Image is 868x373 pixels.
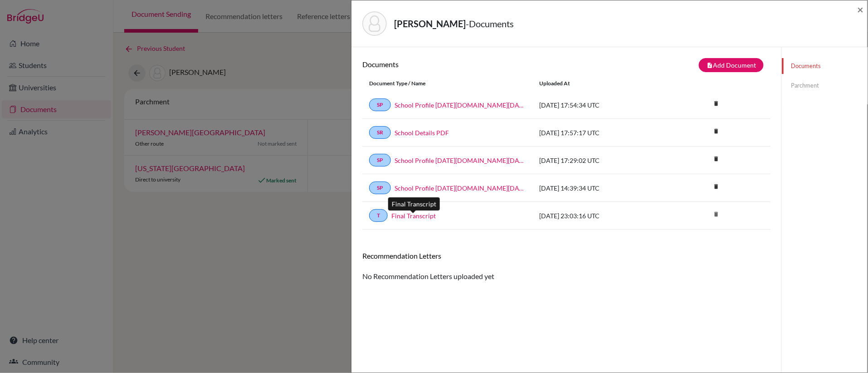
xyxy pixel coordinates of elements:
[709,180,723,193] i: delete
[782,78,868,93] a: Parchment
[532,79,668,88] div: Uploaded at
[369,98,391,111] a: SP
[858,3,864,16] span: ×
[369,182,391,194] a: SP
[532,100,668,110] div: [DATE] 17:54:34 UTC
[707,62,713,69] i: note_add
[709,152,723,166] i: delete
[369,126,391,139] a: SR
[709,207,723,221] i: delete
[362,60,566,69] h6: Documents
[699,58,764,72] button: note_addAdd Document
[858,4,864,15] button: Close
[391,211,436,221] a: Final Transcript
[369,154,391,167] a: SP
[362,79,532,88] div: Document Type / Name
[782,58,868,74] a: Documents
[395,128,449,137] a: School Details PDF
[532,128,668,137] div: [DATE] 17:57:17 UTC
[369,209,388,222] a: T
[709,126,723,138] a: delete
[362,251,770,282] div: No Recommendation Letters uploaded yet
[709,98,723,110] a: delete
[388,197,440,211] div: Final Transcript
[395,100,526,110] a: School Profile [DATE][DOMAIN_NAME][DATE]_wide
[709,97,723,110] i: delete
[394,18,466,29] strong: [PERSON_NAME]
[395,156,526,165] a: School Profile [DATE][DOMAIN_NAME][DATE]_wide
[532,183,668,193] div: [DATE] 14:39:34 UTC
[362,251,770,260] h6: Recommendation Letters
[709,181,723,193] a: delete
[709,124,723,138] i: delete
[532,156,668,165] div: [DATE] 17:29:02 UTC
[709,153,723,166] a: delete
[395,183,526,193] a: School Profile [DATE][DOMAIN_NAME][DATE]_wide
[466,18,514,29] span: - Documents
[532,211,668,221] div: [DATE] 23:03:16 UTC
